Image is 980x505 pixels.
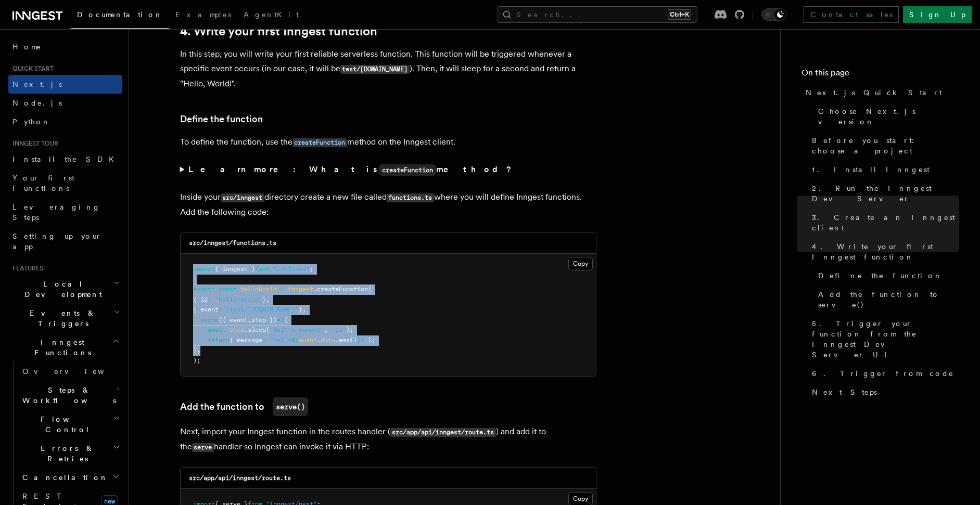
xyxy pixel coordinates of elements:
span: { event [193,306,219,313]
code: serve [192,443,214,452]
button: Toggle dark mode [761,8,786,21]
a: Next Steps [808,383,959,402]
span: 5. Trigger your function from the Inngest Dev Server UI [812,318,959,360]
span: "test/[DOMAIN_NAME]" [226,306,299,313]
span: Leveraging Steps [12,203,100,222]
span: }; [368,336,375,344]
span: ( [368,286,372,293]
span: { id [193,296,208,303]
a: Home [8,37,122,56]
p: In this step, you will write your first reliable serverless function. This function will be trigg... [180,47,596,91]
span: ({ event [219,316,248,323]
span: { inngest } [215,265,255,273]
span: step }) [251,316,277,323]
a: Before you start: choose a project [808,131,959,160]
button: Inngest Functions [8,333,122,362]
span: !` [361,336,368,344]
a: Python [8,112,122,131]
span: import [193,265,215,273]
span: } [299,306,302,313]
a: Next.js Quick Start [801,83,959,102]
button: Cancellation [18,468,122,487]
a: 6. Trigger from code [808,364,959,383]
a: Documentation [71,3,169,29]
span: Inngest tour [8,139,58,148]
span: Choose Next.js version [818,106,959,127]
span: "hello-world" [215,296,262,303]
a: 2. Run the Inngest Dev Server [808,179,959,208]
button: Local Development [8,275,122,304]
span: 3. Create an Inngest client [812,212,959,233]
span: Overview [22,367,130,375]
span: "./client" [273,265,310,273]
a: Next.js [8,75,122,94]
span: event [299,336,317,344]
span: Home [12,42,42,52]
code: src/app/api/inngest/route.ts [390,428,496,437]
span: from [255,265,270,273]
a: AgentKit [237,3,305,28]
button: Search...Ctrl+K [498,6,697,23]
a: 4. Write your first Inngest function [808,237,959,266]
span: return [208,336,230,344]
code: src/inngest [221,193,264,202]
span: .createFunction [313,286,368,293]
a: Setting up your app [8,227,122,256]
span: => [277,316,284,323]
span: Python [12,118,50,126]
p: To define the function, use the method on the Inngest client. [180,135,596,150]
span: Steps & Workflows [18,385,116,406]
a: 1. Install Inngest [808,160,959,179]
span: , [248,316,251,323]
span: , [324,326,328,333]
span: Cancellation [18,472,108,483]
span: `Hello [270,336,291,344]
span: Next Steps [812,387,877,397]
button: Events & Triggers [8,304,122,333]
code: createFunction [379,164,436,176]
a: Your first Functions [8,169,122,198]
span: Your first Functions [12,174,74,192]
span: .sleep [244,326,266,333]
span: Quick start [8,64,54,73]
a: 5. Trigger your function from the Inngest Dev Server UI [808,314,959,364]
code: src/app/api/inngest/route.ts [189,474,291,482]
span: } [262,296,266,303]
span: Install the SDK [12,155,120,163]
span: } [357,336,361,344]
span: : [208,296,211,303]
span: , [266,296,270,303]
span: async [200,316,219,323]
a: Node.js [8,94,122,112]
button: Copy [568,257,593,270]
span: 6. Trigger from code [812,368,954,379]
span: Documentation [77,10,163,19]
span: = [281,286,284,293]
span: "wait-a-moment" [270,326,324,333]
span: Next.js [12,80,62,88]
span: { [284,316,288,323]
kbd: Ctrl+K [668,9,691,20]
p: Next, import your Inngest function in the routes handler ( ) and add it to the handler so Inngest... [180,424,596,455]
a: Add the function to serve() [814,285,959,314]
span: Setting up your app [12,232,102,251]
a: Add the function toserve() [180,397,308,416]
a: createFunction [292,137,347,147]
span: Inngest Functions [8,337,112,358]
span: "1s" [332,326,346,333]
code: serve() [273,397,308,416]
span: : [262,336,266,344]
span: Define the function [818,270,943,281]
span: , [302,306,306,313]
span: Errors & Retries [18,443,113,464]
span: ; [310,265,313,273]
span: 1. Install Inngest [812,164,930,175]
h4: On this page [801,67,959,83]
span: ); [346,326,353,333]
button: Flow Control [18,410,122,439]
span: Examples [175,10,231,19]
span: 4. Write your first Inngest function [812,241,959,262]
span: ); [193,357,200,364]
summary: Learn more: What iscreateFunctionmethod? [180,162,596,177]
strong: Learn more: What is method? [188,164,514,174]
